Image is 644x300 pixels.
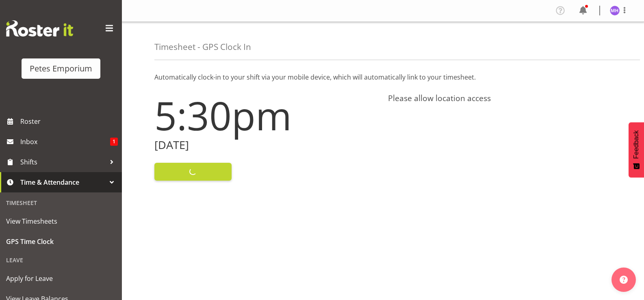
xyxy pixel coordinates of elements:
[154,139,378,151] h2: [DATE]
[2,268,120,289] a: Apply for Leave
[633,130,640,159] span: Feedback
[620,276,628,284] img: help-xxl-2.png
[6,215,116,227] span: View Timesheets
[2,231,120,252] a: GPS Time Clock
[610,6,620,15] img: mackenzie-halford4471.jpg
[2,211,120,231] a: View Timesheets
[30,63,92,75] div: Petes Emporium
[20,136,110,148] span: Inbox
[388,93,612,103] h4: Please allow location access
[154,93,378,137] h1: 5:30pm
[154,42,251,52] h4: Timesheet - GPS Clock In
[154,72,611,82] p: Automatically clock-in to your shift via your mobile device, which will automatically link to you...
[20,176,106,188] span: Time & Attendance
[20,115,118,127] span: Roster
[20,156,106,168] span: Shifts
[6,235,116,248] span: GPS Time Clock
[2,194,120,211] div: Timesheet
[2,252,120,268] div: Leave
[629,122,644,177] button: Feedback - Show survey
[6,272,116,285] span: Apply for Leave
[110,138,118,146] span: 1
[6,20,73,37] img: Rosterit website logo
